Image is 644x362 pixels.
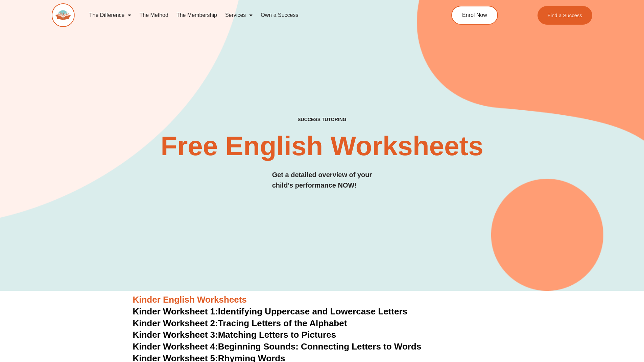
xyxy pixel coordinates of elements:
span: Enrol Now [462,12,487,18]
h2: Free English Worksheets​ [144,133,501,160]
span: Kinder Worksheet 1: [133,306,218,316]
a: Kinder Worksheet 1:Identifying Uppercase and Lowercase Letters [133,306,408,316]
span: Kinder Worksheet 2: [133,318,218,328]
a: Find a Success [538,6,593,25]
a: Kinder Worksheet 3:Matching Letters to Pictures [133,330,336,340]
a: The Membership [172,7,221,23]
a: Enrol Now [451,6,498,25]
h3: Get a detailed overview of your child's performance NOW! [272,170,372,191]
a: Kinder Worksheet 4:Beginning Sounds: Connecting Letters to Words [133,341,422,352]
h4: SUCCESS TUTORING​ [242,117,402,122]
span: Kinder Worksheet 3: [133,330,218,340]
span: Kinder Worksheet 4: [133,341,218,352]
span: Find a Success [548,13,582,18]
a: Services [221,7,257,23]
a: The Difference [85,7,136,23]
a: Own a Success [257,7,302,23]
nav: Menu [85,7,421,23]
h3: Kinder English Worksheets [133,294,511,306]
a: The Method [135,7,172,23]
a: Kinder Worksheet 2:Tracing Letters of the Alphabet [133,318,347,328]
